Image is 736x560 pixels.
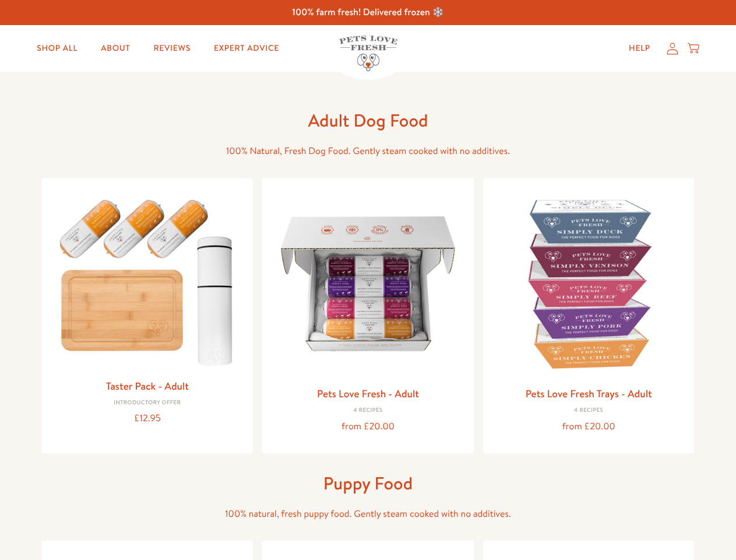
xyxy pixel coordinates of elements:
[272,407,464,414] div: 4 Recipes
[272,187,464,380] img: Pets Love Fresh - Adult
[492,407,685,414] div: 4 Recipes
[51,411,244,426] div: £12.95
[272,419,464,435] div: from £20.00
[144,37,199,60] a: Reviews
[317,386,419,401] a: Pets Love Fresh - Adult
[225,508,511,520] span: 100% natural, fresh puppy food. Gently steam cooked with no additives.
[226,145,510,157] span: 100% Natural, Fresh Dog Food. Gently steam cooked with no additives.
[182,472,555,495] h1: Puppy Food
[526,386,652,401] a: Pets Love Fresh Trays - Adult
[182,109,555,132] h1: Adult Dog Food
[339,36,397,71] img: Pets Love Fresh
[492,419,685,435] div: from £20.00
[27,37,87,60] a: Shop All
[492,187,685,380] img: Pets Love Fresh Trays - Adult
[51,400,244,407] div: Introductory Offer
[106,379,189,393] a: Taster Pack - Adult
[51,187,244,372] img: Taster Pack - Adult
[205,37,288,60] a: Expert Advice
[91,37,139,60] a: About
[619,37,660,60] a: Help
